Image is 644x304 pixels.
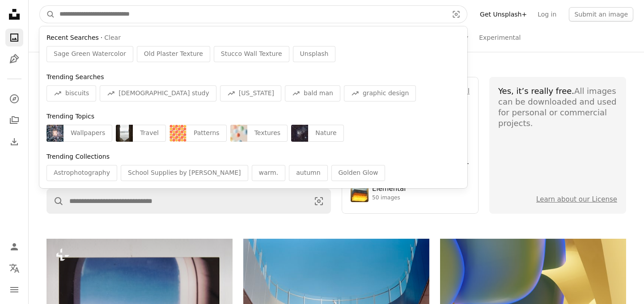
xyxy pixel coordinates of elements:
[532,7,562,21] a: Log in
[47,34,460,42] div: ·
[289,165,327,181] div: autumn
[230,125,247,142] img: premium_photo-1746420146061-0256c1335fe4
[5,281,23,299] button: Menu
[498,86,574,96] span: Yes, it’s really free.
[5,50,23,68] a: Illustrations
[5,111,23,129] a: Collections
[186,125,227,142] div: Patterns
[351,184,369,202] img: premium_photo-1751985761161-8a269d884c29
[121,165,248,181] div: School Supplies by [PERSON_NAME]
[475,7,532,21] a: Get Unsplash+
[5,90,23,108] a: Explore
[307,189,330,213] button: Visual search
[47,125,64,142] img: photo-1758846182916-2450a664ccd9
[351,157,470,175] a: School Supplies by [PERSON_NAME]48 images
[47,113,94,120] span: Trending Topics
[479,23,521,52] a: Experimental
[5,238,23,256] a: Log in / Sign up
[5,29,23,46] a: Photos
[498,86,617,129] div: All images can be downloaded and used for personal or commercial projects.
[247,125,288,142] div: Textures
[47,73,104,80] span: Trending Searches
[5,259,23,277] button: Language
[39,5,467,23] form: Find visuals sitewide
[239,89,274,98] span: [US_STATE]
[119,89,209,98] span: [DEMOGRAPHIC_DATA] study
[351,131,470,148] a: Back 2 School103 images
[536,195,617,203] a: Learn about our License
[252,165,286,181] div: warm.
[372,194,406,202] div: 50 images
[351,184,470,202] a: Elemental50 images
[445,6,467,23] button: Visual search
[133,125,166,142] div: Travel
[104,34,121,42] button: Clear
[144,50,203,59] span: Old Plaster Texture
[363,89,409,98] span: graphic design
[47,165,117,181] div: Astrophotography
[65,89,89,98] span: biscuits
[54,50,126,59] span: Sage Green Watercolor
[40,6,55,23] button: Search Unsplash
[221,50,282,59] span: Stucco Wall Texture
[300,50,329,59] span: Unsplash
[304,89,333,98] span: bald man
[47,34,99,42] span: Recent Searches
[116,125,133,142] img: photo-1758648996316-87e3b12f1482
[47,189,331,214] form: Find visuals sitewide
[331,165,386,181] div: Golden Glow
[169,125,186,142] img: premium_vector-1726848946310-412afa011a6e
[5,133,23,151] a: Download History
[569,7,633,21] button: Submit an image
[372,185,406,194] div: Elemental
[64,125,112,142] div: Wallpapers
[47,189,64,213] button: Search Unsplash
[291,125,308,142] img: photo-1758220824544-08877c5a774b
[351,104,470,122] a: autumn248 images
[308,125,343,142] div: Nature
[47,153,110,160] span: Trending Collections
[5,5,23,25] a: Home — Unsplash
